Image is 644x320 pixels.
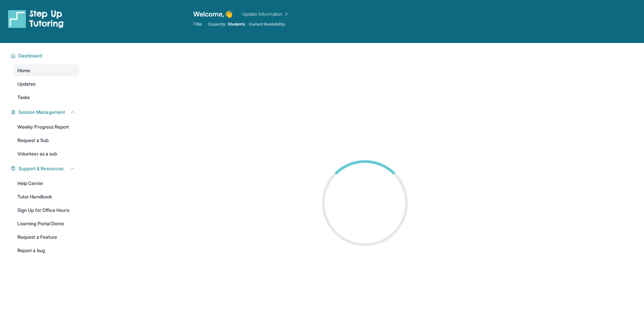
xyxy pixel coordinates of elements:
[17,94,30,101] span: Tasks
[193,21,203,27] span: Title:
[13,177,79,189] a: Help Center
[193,9,233,19] span: Welcome, 👋
[17,67,30,74] span: Home
[8,9,64,28] img: logo
[16,52,75,59] button: Dashboard
[18,52,42,59] span: Dashboard
[13,244,79,257] a: Report a bug
[18,109,65,116] span: Session Management
[242,11,289,17] a: Update Information
[13,148,79,160] a: Volunteer as a sub
[228,21,245,27] span: Students
[13,204,79,216] a: Sign Up for Office Hours
[13,121,79,133] a: Weekly Progress Report
[13,191,79,203] a: Tutor Handbook
[249,21,286,27] span: Current Availability:
[17,81,36,87] span: Updates
[13,218,79,230] a: Learning Portal Demo
[16,165,75,172] button: Support & Resources
[13,78,79,90] a: Updates
[13,91,79,103] a: Tasks
[13,134,79,146] a: Request a Sub
[16,109,75,116] button: Session Management
[13,64,79,77] a: Home
[13,231,79,243] a: Request a Feature
[18,165,64,172] span: Support & Resources
[282,11,289,17] img: Chevron Right
[208,21,226,27] span: Capacity:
